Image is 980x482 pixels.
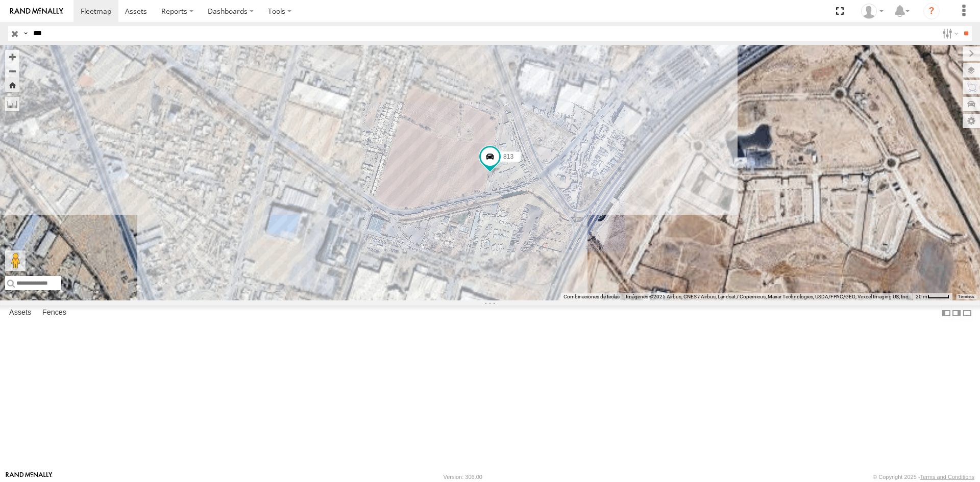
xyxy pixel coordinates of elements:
button: Zoom in [5,50,19,64]
a: Terms and Conditions [920,474,974,480]
label: Search Query [21,26,30,41]
span: 813 [503,153,513,160]
label: Fences [37,306,71,320]
div: Jose Velazquez [857,4,887,19]
label: Dock Summary Table to the Left [941,306,951,320]
button: Combinaciones de teclas [563,293,620,300]
button: Escala del mapa: 20 m por 39 píxeles [913,293,952,300]
label: Hide Summary Table [962,306,972,320]
label: Search Filter Options [938,26,960,41]
img: rand-logo.svg [10,8,63,15]
a: Visit our Website [6,472,53,482]
a: Términos (se abre en una nueva pestaña) [958,295,974,299]
span: 20 m [916,294,927,299]
i: ? [923,3,940,19]
button: Arrastra al hombrecito al mapa para abrir Street View [5,250,26,271]
label: Map Settings [963,114,980,128]
div: © Copyright 2025 - [873,474,974,480]
button: Zoom out [5,64,19,78]
button: Zoom Home [5,78,19,92]
label: Assets [4,306,36,320]
label: Measure [5,97,19,111]
span: Imágenes ©2025 Airbus, CNES / Airbus, Landsat / Copernicus, Maxar Technologies, USDA/FPAC/GEO, Ve... [626,294,910,299]
div: Version: 306.00 [444,474,482,480]
label: Dock Summary Table to the Right [951,306,962,320]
